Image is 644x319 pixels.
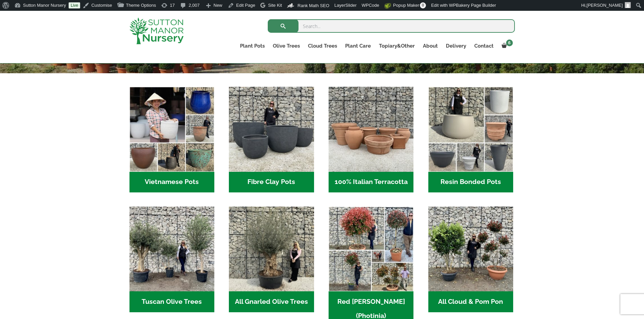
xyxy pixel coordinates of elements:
img: Home - F5A23A45 75B5 4929 8FB2 454246946332 [329,207,413,291]
span: 0 [420,2,426,8]
a: Contact [470,41,498,51]
a: Delivery [442,41,470,51]
h2: Fibre Clay Pots [229,172,314,193]
input: Search... [268,19,515,33]
h2: Tuscan Olive Trees [129,291,214,312]
a: Visit product category Tuscan Olive Trees [129,207,214,312]
img: Home - 8194B7A3 2818 4562 B9DD 4EBD5DC21C71 1 105 c 1 [229,87,314,171]
img: Home - 7716AD77 15EA 4607 B135 B37375859F10 [129,207,214,291]
a: Live [69,2,80,8]
h2: All Gnarled Olive Trees [229,291,314,312]
a: Visit product category All Gnarled Olive Trees [229,207,314,312]
h2: Vietnamese Pots [129,172,214,193]
a: Topiary&Other [375,41,419,51]
img: Home - 6E921A5B 9E2F 4B13 AB99 4EF601C89C59 1 105 c [129,87,214,171]
h2: All Cloud & Pom Pon [428,291,513,312]
a: Visit product category Vietnamese Pots [129,87,214,192]
a: Visit product category All Cloud & Pom Pon [428,207,513,312]
a: Plant Pots [236,41,269,51]
a: About [419,41,442,51]
span: Site Kit [268,3,282,8]
h2: Resin Bonded Pots [428,172,513,193]
img: Home - 5833C5B7 31D0 4C3A 8E42 DB494A1738DB [229,207,314,291]
h2: 100% Italian Terracotta [329,172,413,193]
img: Home - A124EB98 0980 45A7 B835 C04B779F7765 [428,207,513,291]
a: Plant Care [341,41,375,51]
img: logo [129,18,184,44]
span: [PERSON_NAME] [587,3,623,8]
span: 6 [506,39,513,46]
a: Cloud Trees [304,41,341,51]
img: Home - 67232D1B A461 444F B0F6 BDEDC2C7E10B 1 105 c [428,87,513,171]
a: Visit product category 100% Italian Terracotta [329,87,413,192]
a: Visit product category Fibre Clay Pots [229,87,314,192]
a: 6 [498,41,515,51]
a: Olive Trees [269,41,304,51]
img: Home - 1B137C32 8D99 4B1A AA2F 25D5E514E47D 1 105 c [329,87,413,171]
span: Rank Math SEO [297,3,329,8]
a: Visit product category Resin Bonded Pots [428,87,513,192]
